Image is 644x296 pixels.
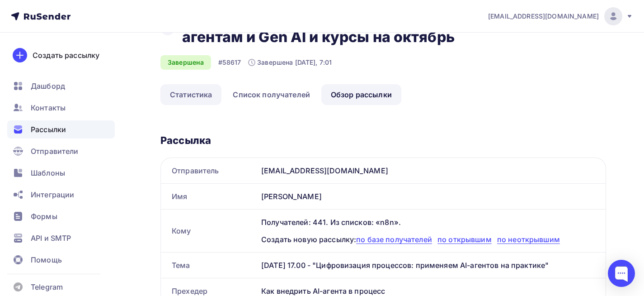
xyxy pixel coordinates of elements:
span: по базе получателей [356,235,432,244]
div: #58617 [218,58,241,67]
span: Моделирование, анализ и оптимизация процессов [69,201,218,209]
strong: "Цифровизация процессов: применяем AI-агентов на практике" [25,68,226,76]
span: Дашборд [31,81,65,91]
a: Статистика [160,84,221,105]
div: Создать новую рассылку: [261,234,595,245]
span: Telegram [31,282,63,292]
a: Рассылки [7,120,115,138]
p: Для тех кто не успеет или не сможет подключиться, рекомендую зайти в группу Телеграмм, там будет ... [25,121,242,148]
span: Шаблоны [31,167,65,178]
div: Тема [161,253,258,278]
p: В связи с большим количеством участников мероприятие будет проведено в формате трансляции в VK Vi... [25,86,242,113]
span: Рассылки [31,124,66,135]
p: Напоминаю о том, что [DATE] 17.00 состоится мой вебинар [25,59,242,68]
div: [PERSON_NAME] [258,184,606,209]
span: API и SMTP [31,233,71,243]
span: Формы [31,211,57,222]
div: Кому [161,210,258,252]
div: Отправитель [161,158,258,183]
div: Имя [161,184,258,209]
span: Помощь [31,254,62,265]
div: Получателей: 441. Из списков: «n8n». [261,217,595,228]
span: Отправители [31,146,79,157]
a: Формы [7,207,115,225]
div: Завершена [160,55,211,70]
span: Контакты [31,102,66,113]
span: [EMAIL_ADDRESS][DOMAIN_NAME] [488,12,599,21]
a: Обзор рассылки [321,84,401,105]
a: Контакты [7,99,115,117]
span: по неоткрывшим [497,235,560,244]
a: Отправители [7,142,115,160]
div: Рассылка [160,134,606,147]
div: [DATE] 17.00 - "Цифровизация процессов: применяем AI-агентов на практике" [258,253,606,278]
strong: Доброго дня! [25,42,67,49]
p: [DATE]-[DATE]. [25,201,242,210]
div: Завершена [DATE], 7:01 [248,58,332,67]
div: Создать рассылку [33,50,99,61]
a: [EMAIL_ADDRESS][DOMAIN_NAME] [488,7,633,25]
strong: И приглашаю Вас на вечерние курсы в формате вебинаров в октябре (не затягивайте, в группах остало... [25,175,227,191]
span: по открывшим [437,235,492,244]
a: Дашборд [7,77,115,95]
p: До встречи на [PERSON_NAME]! Надеюсь, он будет для Вас полезным! [25,157,242,166]
a: [URL][DOMAIN_NAME] [25,104,92,111]
span: Интеграции [31,189,74,200]
a: Шаблоны [7,164,115,182]
div: [EMAIL_ADDRESS][DOMAIN_NAME] [258,158,606,183]
a: Список получателей [223,84,320,105]
span: Вебинар "Цифровизация процессов: применяем AI-агентов на практике" [25,5,195,31]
